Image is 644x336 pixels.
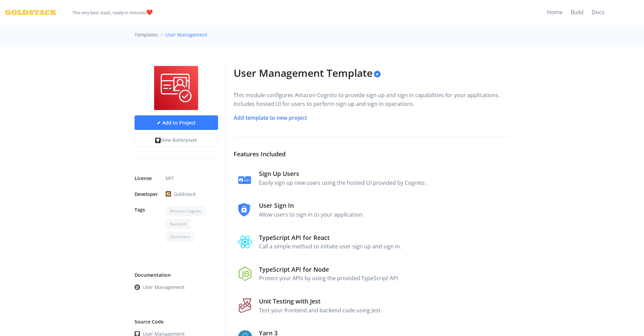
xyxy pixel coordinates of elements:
span: TypeScript API for Node [259,265,329,273]
a: User Management [165,31,207,39]
img: svg%3e [155,138,161,143]
dt: Tags [129,206,161,247]
p: Allow users to sign in to your application. [259,210,507,219]
a: User Management [135,281,218,294]
img: Top Template [374,71,381,77]
h2: User Management Template [234,66,510,80]
img: Feature Icon [238,298,252,313]
nav: breadcrumb [135,31,207,39]
a: ✔ Add to Project [135,115,218,130]
a: Add template to new project [234,114,307,121]
a: Feature IconUnit Testing with JestTest your frontend and backend code using Jest. [234,294,510,318]
span: Unit Testing with Jest [259,297,320,305]
p: This module configures Amazon Cognito to provide sign up and sign in capabilities for your applic... [234,91,510,108]
span: User Sign In [259,201,294,209]
small: The very best stack, ready in minutes [73,9,146,16]
h1: Source Code [135,318,218,325]
p: Test your frontend and backend code using Jest. [259,306,507,315]
img: Feature Icon [238,171,252,185]
h1: Documentation [135,272,218,278]
span: TypeScript API for React [259,233,330,242]
iframe: GitHub Star Goldstack [609,8,639,15]
dd: MIT [161,175,223,182]
span: ️❤️ [73,5,153,20]
img: goldstack_icon.png [166,191,171,197]
p: Call a simple method to initiate user sign up and sign in. [259,242,507,251]
img: Feature Icon [238,235,252,249]
dt: License [129,175,161,185]
a: Goldstack [166,191,196,197]
span: Sign Up Users [259,170,299,178]
p: Protect your APIs by using the provided TypeScript API [259,274,507,283]
a: Goldstack Logo [5,5,51,20]
dt: Developer [129,191,161,201]
li: Templates [135,31,158,39]
a: Feature IconTypeScript API for NodeProtect your APIs by using the provided TypeScript API [234,262,510,286]
a: Feature IconUser Sign InAllow users to sign in to your application. [234,198,510,222]
img: svg%3e [135,285,140,290]
img: Feature Icon [238,203,252,217]
a: View Boilerplate [135,133,218,147]
a: Feature IconSign Up UsersEasily sign up new users using the hosted UI provided by Cognito. [234,166,510,190]
img: Feature Icon [238,267,252,281]
img: Template Icon [154,66,198,110]
h4: Features Included [234,150,510,158]
a: Feature IconTypeScript API for ReactCall a simple method to initiate user sign up and sign in. [234,230,510,254]
p: Easily sign up new users using the hosted UI provided by Cognito. [259,179,507,187]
